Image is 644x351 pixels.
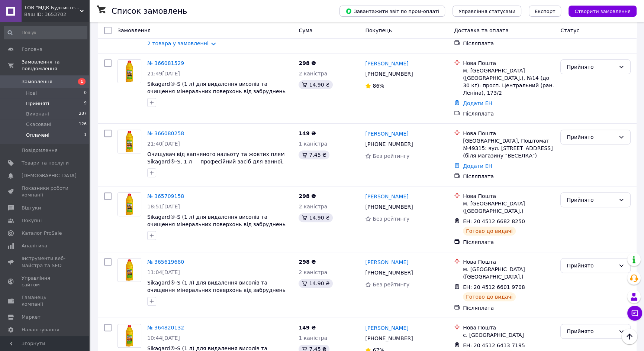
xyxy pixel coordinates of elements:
[463,173,554,180] div: Післяплата
[627,306,642,321] button: Чат з покупцем
[561,8,637,14] a: Створити замовлення
[22,160,69,166] span: Товари та послуги
[22,78,52,85] span: Замовлення
[463,218,525,224] span: ЕН: 20 4512 6682 8250
[117,59,141,83] a: Фото товару
[299,71,327,77] span: 2 каністра
[463,284,525,290] span: ЕН: 20 4512 6601 9708
[118,130,141,153] img: Фото товару
[373,216,409,222] span: Без рейтингу
[463,100,492,106] a: Додати ЕН
[22,294,69,308] span: Гаманець компанії
[345,8,439,14] span: Завантажити звіт по пром-оплаті
[458,9,515,14] span: Управління статусами
[118,259,141,282] img: Фото товару
[463,292,516,301] div: Готово до видачі
[567,196,615,204] div: Прийнято
[373,153,409,159] span: Без рейтингу
[22,230,62,237] span: Каталог ProSale
[26,100,49,107] span: Прийняті
[463,200,554,215] div: м. [GEOGRAPHIC_DATA] ([GEOGRAPHIC_DATA].)
[567,133,615,141] div: Прийнято
[364,333,414,344] div: [PHONE_NUMBER]
[365,193,408,200] a: [PERSON_NAME]
[463,266,554,280] div: м. [GEOGRAPHIC_DATA] ([GEOGRAPHIC_DATA].)
[299,269,327,275] span: 2 каністра
[147,81,286,94] a: Sikagard®-S (1 л) для видалення висолів та очищення мінеральних поверхонь від забруднень
[463,110,554,117] div: Післяплата
[22,147,58,154] span: Повідомлення
[147,141,180,147] span: 21:40[DATE]
[22,172,77,179] span: [DEMOGRAPHIC_DATA]
[84,100,87,107] span: 9
[24,4,80,11] span: ТОВ "МДК Будсистема"
[463,130,554,137] div: Нова Пошта
[299,80,332,89] div: 14.90 ₴
[79,111,87,117] span: 287
[22,205,41,211] span: Відгуки
[574,9,631,14] span: Створити замовлення
[463,137,554,159] div: [GEOGRAPHIC_DATA], Поштомат №49315: вул. [STREET_ADDRESS] (біля магазину "ВЕСЕЛКА")
[299,279,332,288] div: 14.90 ₴
[299,141,327,147] span: 1 каністра
[454,27,509,33] span: Доставка та оплата
[147,71,180,77] span: 21:49[DATE]
[463,192,554,200] div: Нова Пошта
[569,6,637,17] button: Створити замовлення
[147,280,286,293] a: Sikagard®-S (1 л) для видалення висолів та очищення мінеральних поверхонь від забруднень
[463,331,554,339] div: с. [GEOGRAPHIC_DATA]
[26,132,49,139] span: Оплачені
[147,130,184,136] a: № 366080258
[463,40,554,47] div: Післяплата
[118,60,141,83] img: Фото товару
[112,7,187,16] h1: Список замовлень
[299,150,329,159] div: 7.45 ₴
[299,130,316,136] span: 149 ₴
[453,6,521,17] button: Управління статусами
[339,6,445,17] button: Завантажити звіт по пром-оплаті
[299,60,316,66] span: 298 ₴
[567,261,615,270] div: Прийнято
[299,204,327,209] span: 2 каністра
[299,259,316,265] span: 298 ₴
[147,204,180,209] span: 18:51[DATE]
[26,121,51,128] span: Скасовані
[299,325,316,331] span: 149 ₴
[560,27,579,33] span: Статус
[364,267,414,278] div: [PHONE_NUMBER]
[22,275,69,288] span: Управління сайтом
[117,27,151,33] span: Замовлення
[84,132,87,139] span: 1
[117,192,141,216] a: Фото товару
[79,121,87,128] span: 126
[117,258,141,282] a: Фото товару
[529,6,561,17] button: Експорт
[364,139,414,149] div: [PHONE_NUMBER]
[117,130,141,153] a: Фото товару
[147,214,286,227] a: Sikagard®-S (1 л) для видалення висолів та очищення мінеральних поверхонь від забруднень
[463,342,525,348] span: ЕН: 20 4512 6413 7195
[147,151,284,172] a: Очищувач від вапняного нальоту та жовтих плям Sikagard®-S, 1 л — професійний засіб для ванної, ун...
[299,213,332,222] div: 14.90 ₴
[22,326,59,333] span: Налаштування
[147,325,184,331] a: № 364820132
[117,324,141,348] a: Фото товару
[147,269,180,275] span: 11:04[DATE]
[299,193,316,199] span: 298 ₴
[4,26,87,39] input: Пошук
[463,59,554,67] div: Нова Пошта
[463,304,554,312] div: Післяплата
[463,324,554,331] div: Нова Пошта
[463,67,554,97] div: м. [GEOGRAPHIC_DATA] ([GEOGRAPHIC_DATA].), №14 (до 30 кг): просп. Центральний (ран. Леніна), 173/2
[22,46,42,53] span: Головна
[22,243,47,249] span: Аналітика
[84,90,87,97] span: 0
[622,329,637,344] button: Наверх
[365,130,408,137] a: [PERSON_NAME]
[26,111,49,117] span: Виконані
[78,78,86,85] span: 1
[373,83,384,89] span: 86%
[118,193,141,216] img: Фото товару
